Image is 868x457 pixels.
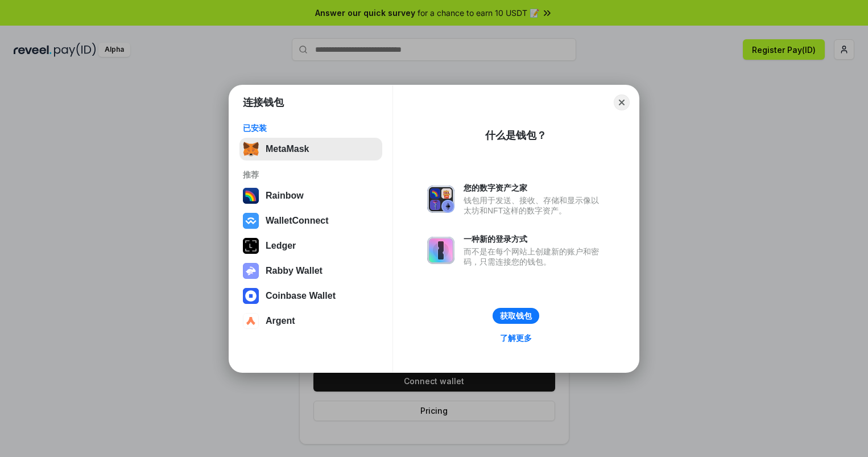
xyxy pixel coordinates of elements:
div: Rabby Wallet [266,266,323,276]
div: Ledger [266,241,296,251]
div: MetaMask [266,144,309,154]
img: svg+xml,%3Csvg%20xmlns%3D%22http%3A%2F%2Fwww.w3.org%2F2000%2Fsvg%22%20fill%3D%22none%22%20viewBox... [427,186,454,213]
img: svg+xml,%3Csvg%20width%3D%2228%22%20height%3D%2228%22%20viewBox%3D%220%200%2028%2028%22%20fill%3D... [243,313,259,329]
button: Close [614,94,630,110]
button: MetaMask [239,138,382,160]
img: svg+xml,%3Csvg%20fill%3D%22none%22%20height%3D%2233%22%20viewBox%3D%220%200%2035%2033%22%20width%... [243,141,259,157]
img: svg+xml,%3Csvg%20width%3D%2228%22%20height%3D%2228%22%20viewBox%3D%220%200%2028%2028%22%20fill%3D... [243,213,259,229]
div: Rainbow [266,191,304,201]
div: 一种新的登录方式 [464,234,605,244]
img: svg+xml,%3Csvg%20xmlns%3D%22http%3A%2F%2Fwww.w3.org%2F2000%2Fsvg%22%20width%3D%2228%22%20height%3... [243,238,259,254]
div: Argent [266,316,295,326]
div: 而不是在每个网站上创建新的账户和密码，只需连接您的钱包。 [464,246,605,267]
div: 获取钱包 [500,311,532,321]
button: Rainbow [239,184,382,207]
div: 已安装 [243,123,379,133]
button: Coinbase Wallet [239,285,382,307]
img: svg+xml,%3Csvg%20xmlns%3D%22http%3A%2F%2Fwww.w3.org%2F2000%2Fsvg%22%20fill%3D%22none%22%20viewBox... [243,263,259,279]
div: Coinbase Wallet [266,291,336,301]
img: svg+xml,%3Csvg%20width%3D%2228%22%20height%3D%2228%22%20viewBox%3D%220%200%2028%2028%22%20fill%3D... [243,288,259,304]
div: 什么是钱包？ [485,129,547,142]
button: 获取钱包 [493,308,539,324]
img: svg+xml,%3Csvg%20width%3D%22120%22%20height%3D%22120%22%20viewBox%3D%220%200%20120%20120%22%20fil... [243,188,259,204]
a: 了解更多 [493,331,539,345]
div: 钱包用于发送、接收、存储和显示像以太坊和NFT这样的数字资产。 [464,195,605,216]
div: WalletConnect [266,216,329,226]
div: 了解更多 [500,333,532,343]
button: Rabby Wallet [239,260,382,282]
div: 您的数字资产之家 [464,183,605,193]
button: Argent [239,310,382,332]
button: Ledger [239,234,382,257]
div: 推荐 [243,170,379,180]
h1: 连接钱包 [243,96,284,109]
img: svg+xml,%3Csvg%20xmlns%3D%22http%3A%2F%2Fwww.w3.org%2F2000%2Fsvg%22%20fill%3D%22none%22%20viewBox... [427,237,454,264]
button: WalletConnect [239,209,382,232]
